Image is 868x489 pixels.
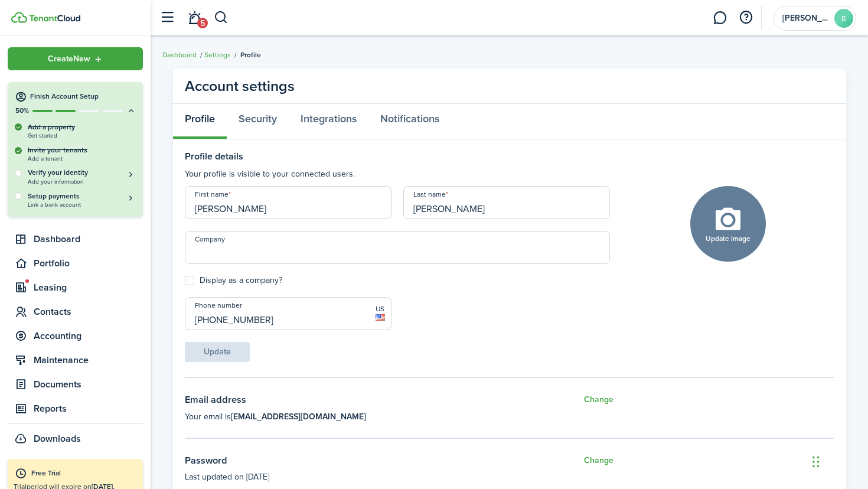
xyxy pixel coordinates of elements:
span: Add your information [28,178,136,185]
a: Setup paymentsLink a bank account [28,191,136,208]
p: 50% [15,106,30,116]
img: TenantCloud [29,15,80,22]
span: Accounting [34,329,143,343]
avatar-text: B [834,9,853,28]
h4: Finish Account Setup [30,92,136,102]
button: Search [214,8,229,28]
span: Maintenance [34,353,143,367]
a: Dashboard [162,50,197,60]
span: Create New [48,55,90,63]
label: Display as a company? [185,276,282,285]
div: Finish Account Setup50% [8,122,143,217]
p: Last updated on [DATE] [185,471,614,483]
span: Brandon [782,14,830,22]
span: 5 [197,18,208,28]
a: Settings [204,50,231,60]
settings-fieldset-description: Your profile is visible to your connected users. [185,168,610,180]
span: Reports [34,402,143,416]
span: Documents [34,377,143,392]
span: Portfolio [34,256,143,270]
img: TenantCloud [11,12,27,23]
button: Open sidebar [156,6,178,29]
h3: Email address [185,393,246,407]
span: Dashboard [34,232,143,246]
a: Messaging [709,3,731,33]
settings-fieldset-title: Profile details [185,151,610,162]
a: Reports [8,398,143,419]
p: Your email is [185,410,614,423]
div: Free Trial [31,468,137,480]
h5: Verify your identity [28,168,136,178]
button: Change [584,393,614,407]
h3: Password [185,454,227,468]
button: Finish Account Setup50% [8,82,143,116]
h5: Setup payments [28,191,136,201]
span: Leasing [34,281,143,295]
button: Open resource center [736,8,756,28]
a: Security [227,104,289,139]
a: Notifications [368,104,451,139]
button: Verify your identityAdd your information [28,168,136,185]
panel-main-title: Account settings [185,75,295,97]
button: Open menu [8,47,143,70]
b: [EMAIL_ADDRESS][DOMAIN_NAME] [231,410,366,423]
span: Link a bank account [28,201,136,208]
button: Update image [690,186,766,262]
span: Downloads [34,432,81,446]
iframe: Chat Widget [809,432,868,489]
a: Notifications [183,3,205,33]
span: US [376,304,385,314]
span: Contacts [34,305,143,319]
button: Change [584,454,614,468]
div: Drag [812,444,820,480]
span: Profile [240,50,261,60]
a: Integrations [289,104,368,139]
